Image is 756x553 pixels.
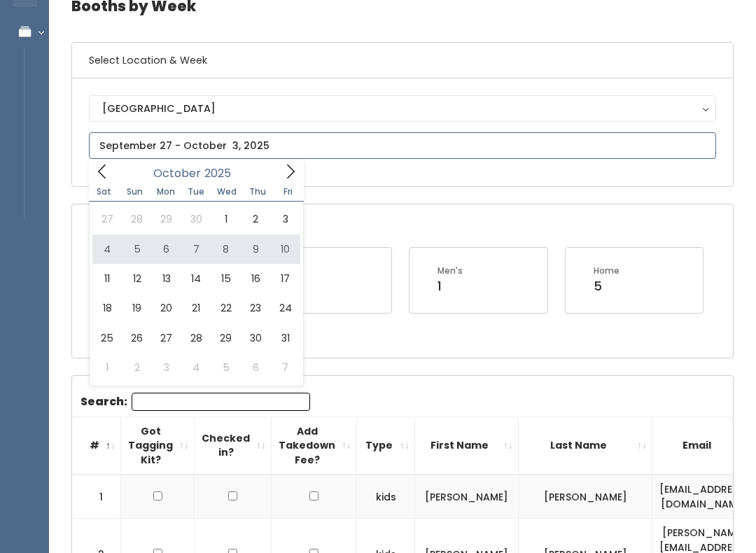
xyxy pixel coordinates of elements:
[594,277,619,295] div: 5
[122,234,151,264] span: October 5, 2025
[72,416,121,475] th: #: activate to sort column descending
[415,416,519,475] th: First Name: activate to sort column ascending
[270,204,300,234] span: October 3, 2025
[92,293,122,323] span: October 18, 2025
[357,475,415,519] td: kids
[181,353,211,382] span: November 4, 2025
[241,234,270,264] span: October 9, 2025
[415,475,519,519] td: [PERSON_NAME]
[211,234,241,264] span: October 8, 2025
[273,188,304,196] span: Fri
[519,475,652,519] td: [PERSON_NAME]
[181,293,211,323] span: October 21, 2025
[437,265,463,277] div: Men's
[72,43,733,78] h6: Select Location & Week
[195,416,272,475] th: Checked in?: activate to sort column ascending
[92,353,122,382] span: November 1, 2025
[152,353,181,382] span: November 3, 2025
[92,204,122,234] span: September 27, 2025
[594,265,619,277] div: Home
[357,416,415,475] th: Type: activate to sort column ascending
[122,264,151,293] span: October 12, 2025
[122,293,151,323] span: October 19, 2025
[181,234,211,264] span: October 7, 2025
[652,416,756,475] th: Email: activate to sort column ascending
[152,293,181,323] span: October 20, 2025
[152,264,181,293] span: October 13, 2025
[89,95,716,122] button: [GEOGRAPHIC_DATA]
[241,293,270,323] span: October 23, 2025
[102,101,703,116] div: [GEOGRAPHIC_DATA]
[241,323,270,353] span: October 30, 2025
[92,234,122,264] span: October 4, 2025
[270,353,300,382] span: November 7, 2025
[72,475,121,519] td: 1
[150,188,181,196] span: Mon
[153,168,201,179] span: October
[211,264,241,293] span: October 15, 2025
[152,204,181,234] span: September 29, 2025
[92,323,122,353] span: October 25, 2025
[89,188,120,196] span: Sat
[181,204,211,234] span: September 30, 2025
[211,204,241,234] span: October 1, 2025
[122,353,151,382] span: November 2, 2025
[270,234,300,264] span: October 10, 2025
[89,132,716,159] input: September 27 - October 3, 2025
[270,293,300,323] span: October 24, 2025
[270,264,300,293] span: October 17, 2025
[122,323,151,353] span: October 26, 2025
[211,293,241,323] span: October 22, 2025
[122,204,151,234] span: September 28, 2025
[241,353,270,382] span: November 6, 2025
[152,323,181,353] span: October 27, 2025
[211,323,241,353] span: October 29, 2025
[201,164,243,182] input: Year
[121,416,195,475] th: Got Tagging Kit?: activate to sort column ascending
[241,204,270,234] span: October 2, 2025
[437,277,463,295] div: 1
[519,416,652,475] th: Last Name: activate to sort column ascending
[242,188,273,196] span: Thu
[120,188,150,196] span: Sun
[272,416,357,475] th: Add Takedown Fee?: activate to sort column ascending
[132,393,310,411] input: Search:
[211,188,242,196] span: Wed
[181,323,211,353] span: October 28, 2025
[80,393,310,411] label: Search:
[181,264,211,293] span: October 14, 2025
[652,475,756,519] td: [EMAIL_ADDRESS][DOMAIN_NAME]
[241,264,270,293] span: October 16, 2025
[211,353,241,382] span: November 5, 2025
[92,264,122,293] span: October 11, 2025
[270,323,300,353] span: October 31, 2025
[181,188,211,196] span: Tue
[152,234,181,264] span: October 6, 2025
